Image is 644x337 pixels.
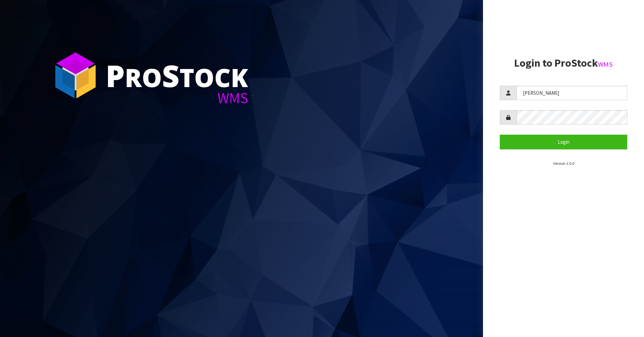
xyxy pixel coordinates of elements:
[162,55,179,96] span: S
[106,60,248,90] div: ro tock
[500,57,627,69] h2: Login to ProStock
[50,50,101,100] img: ProStock Cube
[598,60,613,69] small: WMS
[106,90,248,106] div: WMS
[106,55,125,96] span: P
[553,161,574,166] small: Version 1.0.0
[500,135,627,149] button: Login
[517,86,627,100] input: Username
